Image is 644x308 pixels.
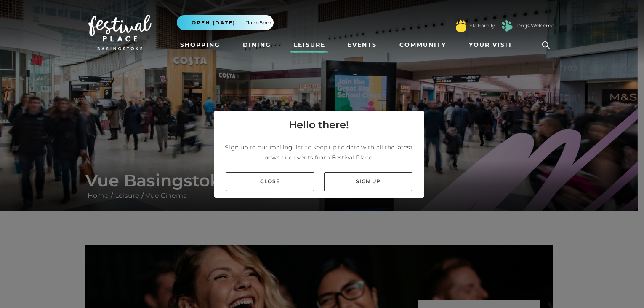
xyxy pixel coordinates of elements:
a: Sign up [324,172,412,191]
span: Open [DATE] [192,19,235,27]
h4: Hello there! [289,117,349,132]
a: Dining [240,37,274,53]
a: Dogs Welcome! [516,22,556,30]
a: Shopping [177,37,224,53]
a: Your Visit [466,37,520,53]
a: FP Family [469,22,495,30]
a: Events [344,37,380,53]
p: Sign up to our mailing list to keep up to date with all the latest news and events from Festival ... [221,142,417,162]
a: Community [396,37,450,53]
img: Festival Place Logo [88,15,152,50]
a: Leisure [290,37,329,53]
button: Open [DATE] 11am-5pm [177,15,274,30]
span: 11am-5pm [246,19,271,27]
span: Your Visit [469,41,513,49]
a: Close [226,172,314,191]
